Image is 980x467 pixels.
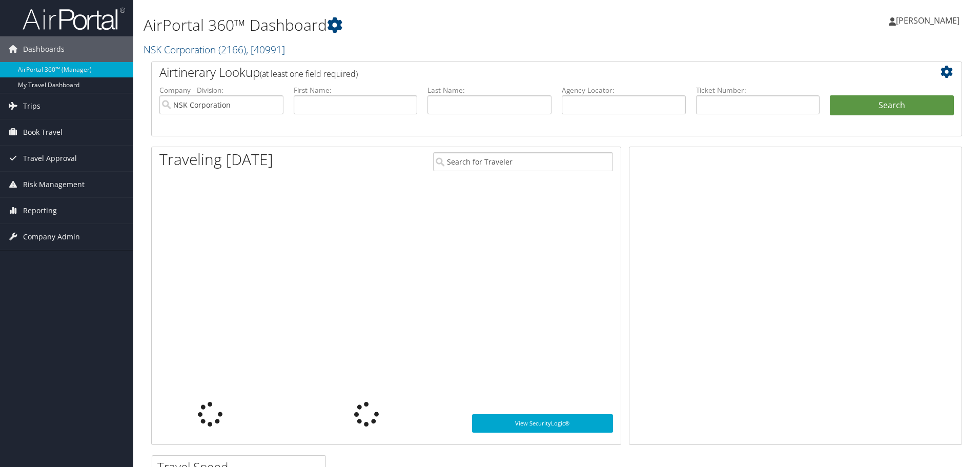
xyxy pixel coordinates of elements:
[896,15,959,26] span: [PERSON_NAME]
[159,85,283,95] label: Company - Division:
[260,68,358,79] span: (at least one field required)
[159,64,886,81] h2: Airtinerary Lookup
[246,43,285,56] span: , [ 40991 ]
[23,172,85,197] span: Risk Management
[562,85,686,95] label: Agency Locator:
[144,43,285,56] a: NSK Corporation
[23,7,125,31] img: airportal-logo.png
[23,93,40,119] span: Trips
[23,224,80,250] span: Company Admin
[433,152,613,171] input: Search for Traveler
[830,95,954,116] button: Search
[427,85,552,95] label: Last Name:
[23,198,57,224] span: Reporting
[23,119,63,145] span: Book Travel
[696,85,820,95] label: Ticket Number:
[294,85,418,95] label: First Name:
[889,5,970,36] a: [PERSON_NAME]
[23,146,77,171] span: Travel Approval
[218,43,246,56] span: ( 2166 )
[23,36,65,62] span: Dashboards
[159,149,273,170] h1: Traveling [DATE]
[472,414,613,433] a: View SecurityLogic®
[144,14,695,36] h1: AirPortal 360™ Dashboard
